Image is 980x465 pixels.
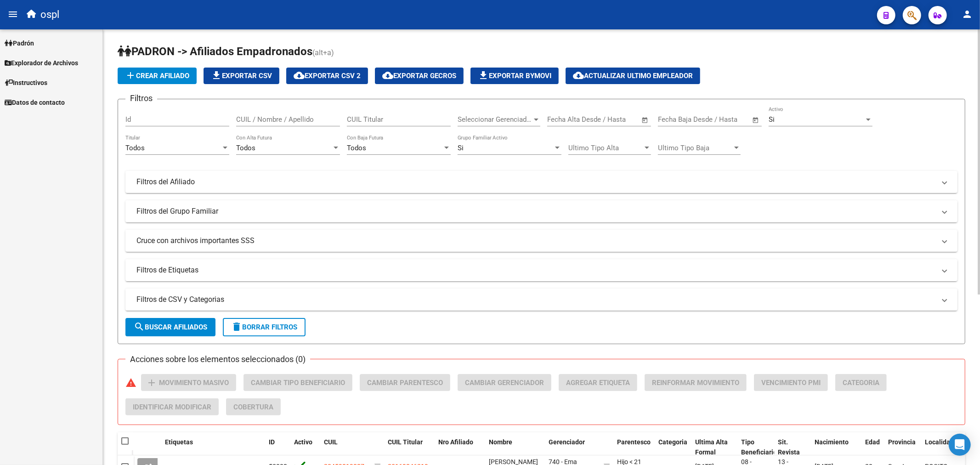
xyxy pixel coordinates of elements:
[815,438,849,446] span: Nacimiento
[159,379,229,387] span: Movimiento Masivo
[231,323,297,331] span: Borrar Filtros
[312,48,334,57] span: (alt+a)
[136,265,935,275] mat-panel-title: Filtros de Etiquetas
[384,432,435,463] datatable-header-cell: CUIL Titular
[568,144,643,152] span: Ultimo Tipo Alta
[136,295,935,305] mat-panel-title: Filtros de CSV y Categorias
[294,70,305,81] mat-icon: cloud_download
[884,432,921,463] datatable-header-cell: Provincia
[125,144,145,152] span: Todos
[146,377,157,388] mat-icon: add
[949,434,971,456] div: Open Intercom Messenger
[134,323,207,331] span: Buscar Afiliados
[478,72,551,80] span: Exportar Bymovi
[5,97,65,108] span: Datos de contacto
[751,115,761,125] button: Open calendar
[136,206,935,216] mat-panel-title: Filtros del Grupo Familiar
[5,58,78,68] span: Explorador de Archivos
[236,144,255,152] span: Todos
[478,70,489,81] mat-icon: file_download
[294,72,361,80] span: Exportar CSV 2
[118,45,312,58] span: PADRON -> Afiliados Empadronados
[861,432,884,463] datatable-header-cell: Edad
[573,72,693,80] span: Actualizar ultimo Empleador
[843,379,879,387] span: Categoria
[125,200,957,222] mat-expansion-panel-header: Filtros del Grupo Familiar
[435,432,485,463] datatable-header-cell: Nro Afiliado
[294,438,312,446] span: Activo
[741,438,777,456] span: Tipo Beneficiario
[360,374,450,391] button: Cambiar Parentesco
[133,403,211,411] span: Identificar Modificar
[658,438,687,446] span: Categoria
[251,379,345,387] span: Cambiar Tipo Beneficiario
[691,432,737,463] datatable-header-cell: Ultima Alta Formal
[655,432,691,463] datatable-header-cell: Categoria
[458,144,464,152] span: Si
[125,92,157,105] h3: Filtros
[125,377,136,388] mat-icon: warning
[136,236,935,246] mat-panel-title: Cruce con archivos importantes SSS
[695,438,728,456] span: Ultima Alta Formal
[761,379,821,387] span: Vencimiento PMI
[223,318,306,336] button: Borrar Filtros
[485,432,545,463] datatable-header-cell: Nombre
[559,374,637,391] button: Agregar Etiqueta
[549,438,585,446] span: Gerenciador
[388,438,423,446] span: CUIL Titular
[125,72,189,80] span: Crear Afiliado
[165,438,193,446] span: Etiquetas
[458,374,551,391] button: Cambiar Gerenciador
[204,68,279,84] button: Exportar CSV
[141,374,236,391] button: Movimiento Masivo
[811,432,861,463] datatable-header-cell: Nacimiento
[545,432,600,463] datatable-header-cell: Gerenciador
[244,374,352,391] button: Cambiar Tipo Beneficiario
[613,432,655,463] datatable-header-cell: Parentesco
[375,68,464,84] button: Exportar GECROS
[888,438,916,446] span: Provincia
[5,38,34,48] span: Padrón
[290,432,320,463] datatable-header-cell: Activo
[652,379,739,387] span: Reinformar Movimiento
[265,432,290,463] datatable-header-cell: ID
[573,70,584,81] mat-icon: cloud_download
[7,9,18,20] mat-icon: menu
[696,115,741,124] input: End date
[382,72,456,80] span: Exportar GECROS
[962,9,973,20] mat-icon: person
[125,289,957,311] mat-expansion-panel-header: Filtros de CSV y Categorias
[566,68,700,84] button: Actualizar ultimo Empleador
[658,144,732,152] span: Ultimo Tipo Baja
[286,68,368,84] button: Exportar CSV 2
[367,379,443,387] span: Cambiar Parentesco
[458,115,532,124] span: Seleccionar Gerenciador
[921,432,958,463] datatable-header-cell: Localidad
[835,374,887,391] button: Categoria
[211,70,222,81] mat-icon: file_download
[438,438,473,446] span: Nro Afiliado
[382,70,393,81] mat-icon: cloud_download
[470,68,559,84] button: Exportar Bymovi
[226,398,281,415] button: Cobertura
[125,353,310,366] h3: Acciones sobre los elementos seleccionados (0)
[125,230,957,252] mat-expansion-panel-header: Cruce con archivos importantes SSS
[136,177,935,187] mat-panel-title: Filtros del Afiliado
[547,115,577,124] input: Start date
[865,438,880,446] span: Edad
[125,259,957,281] mat-expansion-panel-header: Filtros de Etiquetas
[737,432,774,463] datatable-header-cell: Tipo Beneficiario
[125,398,219,415] button: Identificar Modificar
[320,432,371,463] datatable-header-cell: CUIL
[211,72,272,80] span: Exportar CSV
[324,438,338,446] span: CUIL
[645,374,747,391] button: Reinformar Movimiento
[125,171,957,193] mat-expansion-panel-header: Filtros del Afiliado
[161,432,265,463] datatable-header-cell: Etiquetas
[658,115,688,124] input: Start date
[347,144,366,152] span: Todos
[640,115,651,125] button: Open calendar
[617,438,651,446] span: Parentesco
[778,438,800,456] span: Sit. Revista
[754,374,828,391] button: Vencimiento PMI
